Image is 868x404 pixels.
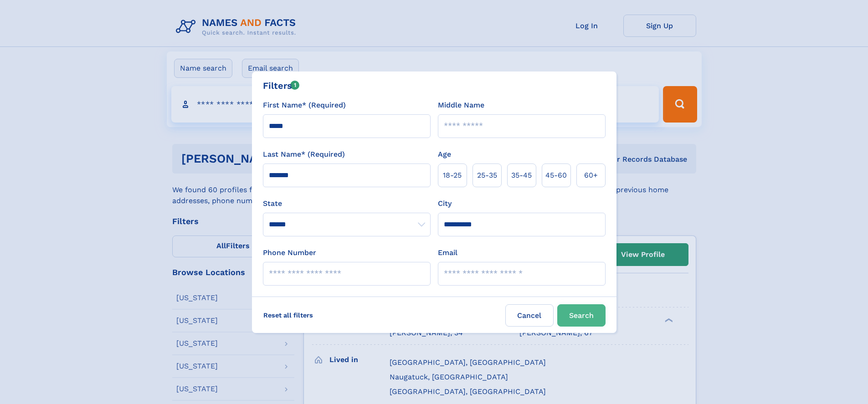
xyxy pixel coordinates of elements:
[263,79,300,92] div: Filters
[438,149,451,160] label: Age
[477,170,497,181] span: 25‑35
[438,247,457,258] label: Email
[545,170,567,181] span: 45‑60
[263,100,346,111] label: First Name* (Required)
[263,247,316,258] label: Phone Number
[505,304,554,327] label: Cancel
[557,304,606,327] button: Search
[443,170,462,181] span: 18‑25
[263,149,345,160] label: Last Name* (Required)
[584,170,598,181] span: 60+
[257,304,319,326] label: Reset all filters
[263,198,431,209] label: State
[511,170,532,181] span: 35‑45
[438,198,452,209] label: City
[438,100,484,111] label: Middle Name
